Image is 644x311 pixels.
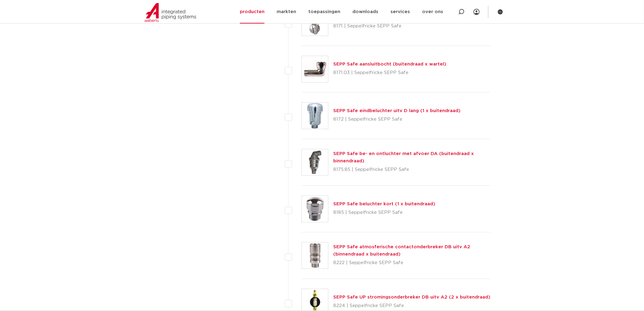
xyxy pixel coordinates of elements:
img: Thumbnail for SEPP Safe be- en ontluchter met afvoer DA (buitendraad x binnendraad) [302,149,328,175]
a: SEPP Safe be- en ontluchter met afvoer DA (buitendraad x binnendraad) [333,151,474,163]
p: 8171 | Seppelfricke SEPP Safe [333,21,481,31]
a: SEPP Safe atmosferische contactonderbreker DB uitv A2 (binnendraad x buitendraad) [333,245,470,256]
p: 8185 | Seppelfricke SEPP Safe [333,208,435,217]
a: SEPP Safe beluchter kort (1 x buitendraad) [333,202,435,206]
p: 8171.03 | Seppelfricke SEPP Safe [333,68,446,78]
p: 8224 | Seppelfricke SEPP Safe [333,301,490,311]
p: 8172 | Seppelfricke SEPP Safe [333,115,460,124]
a: SEPP Safe eindbeluchter uitv D lang (1 x buitendraad) [333,108,460,113]
img: Thumbnail for SEPP Safe atmosferische contactonderbreker DB uitv A2 (binnendraad x buitendraad) [302,242,328,269]
p: 8175.85 | Seppelfricke SEPP Safe [333,165,491,175]
p: 8222 | Seppelfricke SEPP Safe [333,258,491,268]
a: SEPP Safe UP stromingsonderbreker DB uitv A2 (2 x buitendraad) [333,295,490,299]
img: Thumbnail for SEPP Safe beluchter kort (1 x buitendraad) [302,196,328,222]
img: Thumbnail for SEPP Safe aansluitbocht (buitendraad x wartel) [302,56,328,82]
img: Thumbnail for SEPP Safe eindbeluchter uitv D lang (1 x buitendraad) [302,103,328,129]
a: SEPP Safe aansluitbocht (buitendraad x wartel) [333,62,446,66]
